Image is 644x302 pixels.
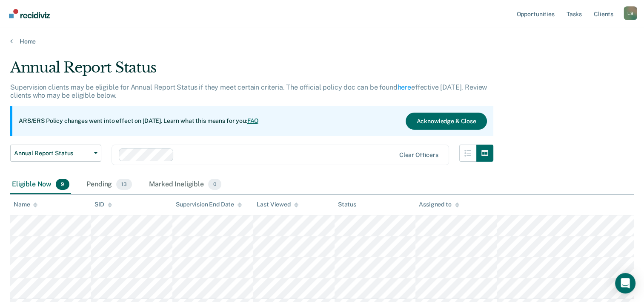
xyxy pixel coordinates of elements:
div: Assigned to [419,201,459,208]
img: Recidiviz [9,9,50,18]
span: 13 [116,179,132,190]
div: Name [14,201,37,208]
button: Acknowledge & Close [406,113,487,130]
div: SID [94,201,112,208]
a: Home [10,38,634,45]
p: Supervision clients may be eligible for Annual Report Status if they meet certain criteria. The o... [10,83,487,99]
div: Annual Report Status [10,59,493,83]
a: FAQ [247,117,259,124]
span: Annual Report Status [14,150,91,157]
button: Annual Report Status [10,145,101,162]
span: 0 [208,179,221,190]
div: Supervision End Date [176,201,242,208]
div: Marked Ineligible0 [147,175,223,194]
div: Open Intercom Messenger [615,273,635,293]
div: Eligible Now9 [10,175,71,194]
div: L S [624,6,637,20]
a: here [398,83,411,91]
button: Profile dropdown button [624,6,637,20]
div: Pending13 [85,175,134,194]
div: Clear officers [399,151,438,159]
div: Status [338,201,356,208]
p: ARS/ERS Policy changes went into effect on [DATE]. Learn what this means for you: [19,117,259,125]
span: 9 [56,179,69,190]
div: Last Viewed [257,201,298,208]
